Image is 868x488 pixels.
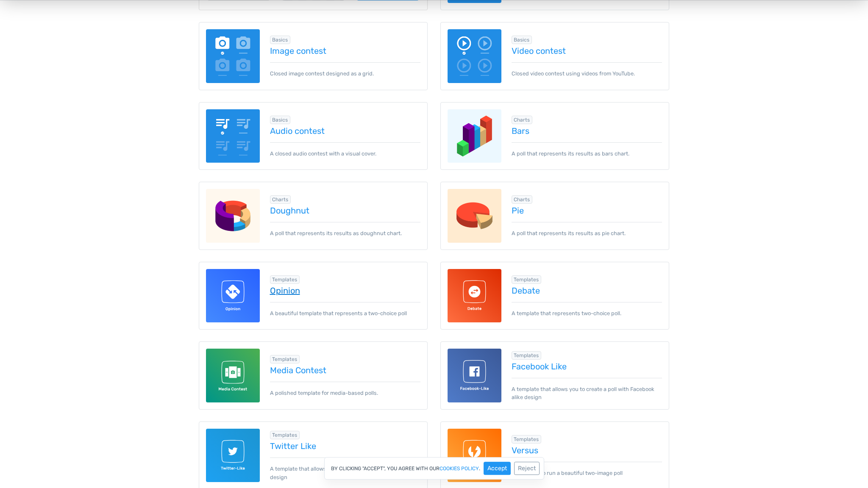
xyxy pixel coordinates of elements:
button: Reject [514,462,540,475]
img: image-poll.png [206,29,260,83]
a: cookies policy [440,466,479,471]
a: Audio contest [270,126,421,136]
img: versus-template-for-totalpoll.svg [448,429,501,482]
span: Browse all in Charts [512,195,533,204]
img: facebook-like-template-for-totalpoll.svg [448,349,501,402]
img: charts-pie.png [448,189,501,243]
img: audio-poll.png [206,109,260,163]
img: charts-doughnut.png [206,189,260,243]
span: Browse all in Templates [270,431,300,439]
div: By clicking "Accept", you agree with our . [324,457,544,480]
img: video-poll.png [448,29,501,83]
a: Debate [512,286,662,295]
p: A beautiful template that represents a two-choice poll [270,302,421,317]
img: twitter-like-template-for-totalpoll.svg [206,429,260,482]
a: Facebook Like [512,362,662,371]
a: Doughnut [270,206,421,215]
p: Closed image contest designed as a grid. [270,62,421,78]
button: Accept [484,462,511,475]
span: Browse all in Basics [512,36,532,44]
span: Browse all in Templates [512,435,542,444]
span: Browse all in Charts [270,195,291,204]
span: Browse all in Templates [270,275,300,284]
a: Image contest [270,46,421,55]
p: A poll that represents its results as doughnut chart. [270,222,421,237]
p: A template that allows you to create a poll with Facebook alike design [512,378,662,401]
span: Browse all in Templates [512,351,542,360]
a: Video contest [512,46,662,55]
img: opinion-template-for-totalpoll.svg [206,269,260,323]
p: A poll that represents its results as pie chart. [512,222,662,237]
a: Versus [512,446,662,455]
img: debate-template-for-totalpoll.svg [448,269,501,323]
a: Media Contest [270,366,421,375]
p: A template that represents two-choice poll. [512,302,662,317]
img: charts-bars.png [448,109,501,163]
p: A polished template for media-based polls. [270,382,421,397]
img: media-contest-template-for-totalpoll.svg [206,349,260,402]
span: Browse all in Templates [512,275,542,284]
a: Opinion [270,286,421,295]
span: Browse all in Basics [270,116,291,124]
span: Browse all in Charts [512,116,533,124]
a: Bars [512,126,662,136]
span: Browse all in Basics [270,36,291,44]
a: Twitter Like [270,441,421,451]
p: A closed audio contest with a visual cover. [270,142,421,158]
p: A poll that represents its results as bars chart. [512,142,662,158]
a: Pie [512,206,662,215]
p: Closed video contest using videos from YouTube. [512,62,662,78]
span: Browse all in Templates [270,355,300,363]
